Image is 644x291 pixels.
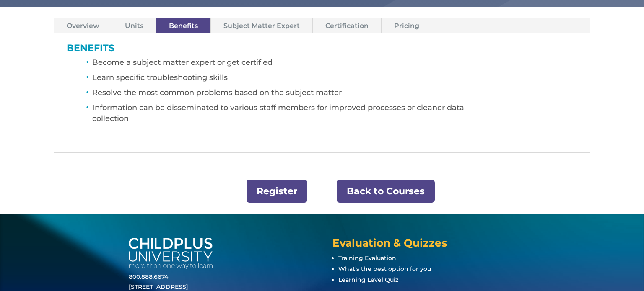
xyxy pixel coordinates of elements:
h3: Benefits [67,44,577,57]
a: Overview [54,18,112,33]
a: Register [247,180,307,203]
a: Learning Level Quiz [338,276,398,283]
a: 800.888.6674 [129,273,168,281]
a: What’s the best option for you [338,265,431,273]
li: Information can be disseminated to various staff members for improved processes or cleaner data c... [92,102,577,128]
h4: Evaluation & Quizzes [332,238,515,252]
a: Back to Courses [337,180,435,203]
img: white-cpu-wordmark [129,238,213,269]
a: Benefits [156,18,210,33]
a: Pricing [382,18,432,33]
li: Resolve the most common problems based on the subject matter [92,87,577,102]
a: Certification [313,18,381,33]
a: Subject Matter Expert [211,18,312,33]
li: Become a subject matter expert or get certified [92,57,577,72]
a: Units [112,18,156,33]
a: Training Evaluation [338,254,396,262]
li: Learn specific troubleshooting skills [92,72,577,87]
